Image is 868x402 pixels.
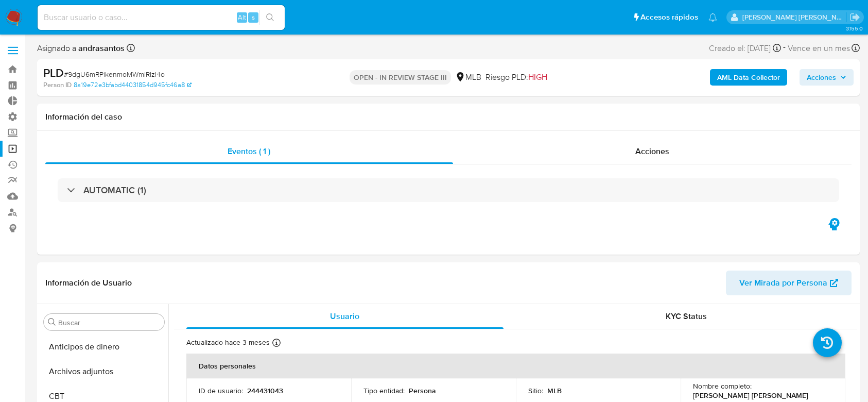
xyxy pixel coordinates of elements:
p: Tipo entidad : [363,386,405,395]
span: Asignado a [37,43,125,54]
h1: Información de Usuario [45,278,132,288]
div: AUTOMATIC (1) [58,178,839,202]
h1: Información del caso [45,112,852,122]
b: PLD [43,64,64,81]
p: Actualizado hace 3 meses [186,338,270,347]
div: MLB [455,72,481,83]
button: Anticipos de dinero [40,334,168,359]
button: Archivos adjuntos [40,359,168,384]
span: Acciones [635,145,669,157]
p: 244431043 [247,386,283,395]
span: Accesos rápidos [640,12,698,23]
button: AML Data Collector [710,69,787,86]
button: Acciones [800,69,854,86]
button: search-icon [259,10,281,25]
span: Ver Mirada por Persona [739,271,827,295]
span: KYC Status [666,310,707,322]
input: Buscar usuario o caso... [38,11,285,24]
a: Notificaciones [708,13,717,22]
button: Ver Mirada por Persona [726,271,852,295]
span: Acciones [807,69,836,86]
b: andrasantos [76,42,125,54]
span: Alt [238,12,246,22]
span: Usuario [330,310,359,322]
span: Riesgo PLD: [485,72,547,83]
div: Creado el: [DATE] [709,41,781,55]
h3: AUTOMATIC (1) [83,185,146,196]
span: HIGH [528,71,547,83]
input: Buscar [58,318,160,327]
span: # 9dgU6mRPikenmoMWmiRIzI4o [64,69,165,79]
a: 8a19e72e3bfabd44031854d945fc46a8 [74,80,192,90]
p: Persona [409,386,436,395]
span: Vence en un mes [788,43,850,54]
span: s [252,12,255,22]
p: ID de usuario : [199,386,243,395]
a: Salir [849,12,860,23]
p: MLB [547,386,562,395]
p: [PERSON_NAME] [PERSON_NAME] [693,391,808,400]
b: AML Data Collector [717,69,780,86]
p: andrea.asantos@mercadopago.com.br [742,12,846,22]
p: OPEN - IN REVIEW STAGE III [350,70,451,85]
span: Eventos ( 1 ) [228,145,270,157]
b: Person ID [43,80,72,90]
th: Datos personales [186,354,845,378]
button: Buscar [48,318,56,326]
p: Nombre completo : [693,381,752,391]
p: Sitio : [528,386,543,395]
span: - [783,41,786,55]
